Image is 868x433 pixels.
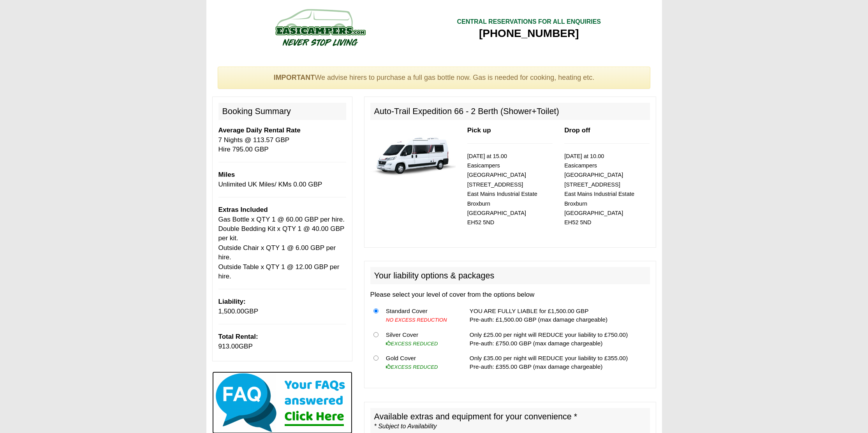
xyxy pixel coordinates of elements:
img: campers-checkout-logo.png [246,6,394,49]
div: [PHONE_NUMBER] [457,26,601,40]
p: Please select your level of cover from the options below [370,290,650,299]
div: CENTRAL RESERVATIONS FOR ALL ENQUIRIES [457,18,601,26]
td: Standard Cover [383,304,458,327]
td: YOU ARE FULLY LIABLE for £1,500.00 GBP Pre-auth: £1,500.00 GBP (max damage chargeable) [467,304,650,327]
p: GBP [218,332,346,351]
td: Only £25.00 per night will REDUCE your liability to £750.00) Pre-auth: £750.00 GBP (max damage ch... [467,327,650,351]
strong: IMPORTANT [274,74,315,81]
b: Pick up [467,127,491,134]
span: Gas Bottle x QTY 1 @ 60.00 GBP per hire. Double Bedding Kit x QTY 1 @ 40.00 GBP per kit. Outside ... [218,216,345,280]
b: Miles [218,171,235,178]
span: 1,500.00 [218,308,245,315]
b: Average Daily Rental Rate [218,127,301,134]
p: Unlimited UK Miles/ KMs 0.00 GBP [218,170,346,189]
h2: Booking Summary [218,103,346,120]
b: Liability: [218,298,246,305]
img: 339.jpg [370,126,456,181]
i: EXCESS REDUCED [386,341,438,347]
small: [DATE] at 10.00 Easicampers [GEOGRAPHIC_DATA] [STREET_ADDRESS] East Mains Industrial Estate Broxb... [564,153,634,226]
div: We advise hirers to purchase a full gas bottle now. Gas is needed for cooking, heating etc. [218,67,651,89]
h2: Your liability options & packages [370,267,650,284]
p: GBP [218,297,346,316]
span: 913.00 [218,343,239,350]
b: Drop off [564,127,590,134]
p: 7 Nights @ 113.57 GBP Hire 795.00 GBP [218,126,346,154]
i: EXCESS REDUCED [386,364,438,370]
i: NO EXCESS REDUCTION [386,317,447,323]
td: Gold Cover [383,351,458,374]
b: Extras Included [218,206,268,213]
td: Only £35.00 per night will REDUCE your liability to £355.00) Pre-auth: £355.00 GBP (max damage ch... [467,351,650,374]
b: Total Rental: [218,333,258,340]
h2: Auto-Trail Expedition 66 - 2 Berth (Shower+Toilet) [370,103,650,120]
i: * Subject to Availability [374,423,437,429]
td: Silver Cover [383,327,458,351]
small: [DATE] at 15.00 Easicampers [GEOGRAPHIC_DATA] [STREET_ADDRESS] East Mains Industrial Estate Broxb... [467,153,537,226]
